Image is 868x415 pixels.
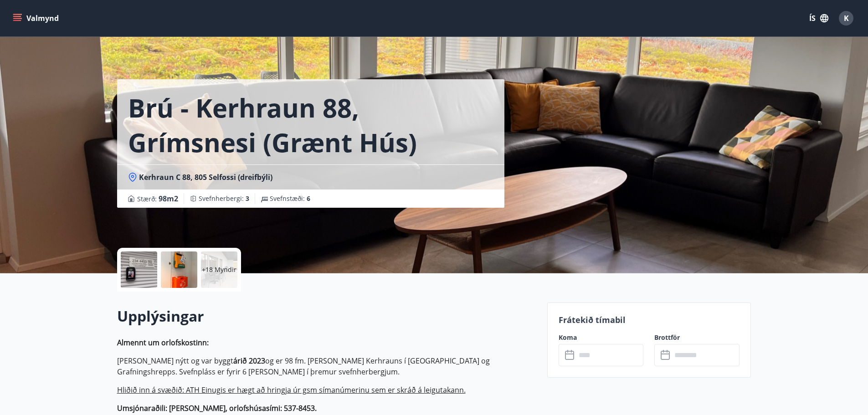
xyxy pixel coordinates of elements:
[307,194,310,203] span: 6
[835,7,857,29] button: K
[117,338,209,348] strong: Almennt um orlofskostinn:
[246,194,249,203] span: 3
[117,403,317,413] strong: Umsjónaraðili: [PERSON_NAME], orlofshúsasími: 537-8453.
[233,356,265,366] strong: árið 2023
[559,314,740,326] p: Frátekið tímabil
[137,193,178,204] span: Stærð :
[159,194,178,204] span: 98 m2
[199,194,249,203] span: Svefnherbergi :
[117,355,536,377] p: [PERSON_NAME] nýtt og var byggt og er 98 fm. [PERSON_NAME] Kerhrauns í [GEOGRAPHIC_DATA] og Grafn...
[202,265,236,274] p: +18 Myndir
[11,10,62,26] button: menu
[804,10,833,26] button: ÍS
[117,306,536,326] h2: Upplýsingar
[117,385,466,395] ins: Hliðið inn á svæðið: ATH Einugis er hægt að hringja úr gsm símanúmerinu sem er skráð á leigutakann.
[844,13,849,23] span: K
[654,333,740,342] label: Brottför
[128,90,493,159] h1: Brú - Kerhraun 88, Grímsnesi (grænt hús)
[270,194,310,203] span: Svefnstæði :
[559,333,644,342] label: Koma
[139,172,272,182] span: Kerhraun C 88, 805 Selfossi (dreifbýli)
